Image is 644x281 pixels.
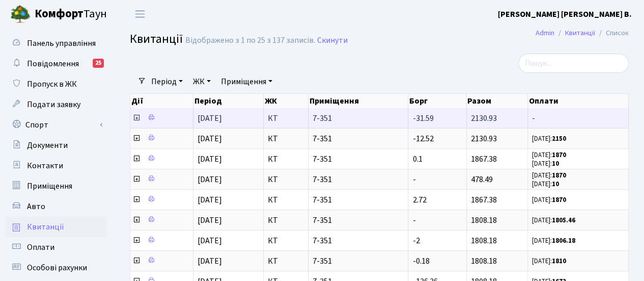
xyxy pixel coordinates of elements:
th: Разом [466,94,527,108]
a: Скинути [317,36,348,45]
small: [DATE]: [532,216,575,225]
a: Спорт [5,115,107,135]
b: 1805.46 [552,216,575,225]
small: [DATE]: [532,159,559,168]
span: 1808.18 [471,235,497,246]
span: КТ [268,114,304,122]
span: Подати заявку [27,99,80,110]
a: Квитанції [5,217,107,237]
span: -31.59 [412,113,433,124]
span: 7-351 [313,175,404,184]
span: 7-351 [313,196,404,204]
span: Оплати [27,242,54,253]
div: Відображено з 1 по 25 з 137 записів. [185,36,315,45]
span: Документи [27,140,68,151]
span: 7-351 [313,237,404,245]
small: [DATE]: [532,195,566,205]
a: Особові рахунки [5,258,107,278]
a: Період [147,73,187,90]
span: 7-351 [313,114,404,122]
span: [DATE] [198,215,222,226]
b: 1870 [552,150,566,160]
small: [DATE]: [532,257,566,266]
span: Таун [35,6,107,23]
span: - [532,114,624,122]
li: Список [595,28,629,39]
a: [PERSON_NAME] [PERSON_NAME] В. [498,8,632,20]
a: Приміщення [217,73,276,90]
b: 2150 [552,134,566,143]
span: Особові рахунки [27,262,87,273]
span: [DATE] [198,235,222,246]
span: -12.52 [412,133,433,144]
b: [PERSON_NAME] [PERSON_NAME] В. [498,9,632,20]
span: 2130.93 [471,133,497,144]
span: Панель управління [27,38,96,49]
span: -2 [412,235,419,246]
span: [DATE] [198,256,222,267]
span: Пропуск в ЖК [27,79,77,90]
input: Пошук... [518,54,629,73]
a: Пропуск в ЖК [5,74,107,94]
span: КТ [268,135,304,143]
span: [DATE] [198,174,222,185]
b: 1870 [552,171,566,180]
a: Контакти [5,156,107,176]
a: ЖК [189,73,215,90]
span: КТ [268,196,304,204]
span: 0.1 [412,154,422,165]
span: -0.18 [412,256,429,267]
a: Повідомлення25 [5,54,107,74]
span: 2.72 [412,194,426,206]
span: Контакти [27,160,63,171]
b: 1810 [552,257,566,266]
th: Оплати [528,94,629,108]
a: Приміщення [5,176,107,196]
b: Комфорт [35,6,83,22]
th: ЖК [264,94,309,108]
a: Admin [536,28,554,38]
button: Переключити навігацію [127,6,153,22]
a: Авто [5,196,107,217]
div: 25 [93,59,104,68]
th: Дії [130,94,193,108]
b: 1870 [552,195,566,205]
span: Авто [27,201,45,212]
span: 1808.18 [471,215,497,226]
span: КТ [268,237,304,245]
a: Подати заявку [5,94,107,115]
span: 1867.38 [471,154,497,165]
span: КТ [268,216,304,224]
b: 1806.18 [552,236,575,245]
span: 7-351 [313,155,404,163]
small: [DATE]: [532,134,566,143]
th: Борг [408,94,466,108]
span: [DATE] [198,154,222,165]
span: 7-351 [313,135,404,143]
small: [DATE]: [532,171,566,180]
nav: breadcrumb [520,22,644,44]
small: [DATE]: [532,236,575,245]
span: [DATE] [198,113,222,124]
a: Документи [5,135,107,156]
span: 478.49 [471,174,493,185]
th: Період [193,94,263,108]
span: КТ [268,155,304,163]
span: 2130.93 [471,113,497,124]
span: Квитанції [27,221,64,233]
span: Повідомлення [27,58,79,69]
small: [DATE]: [532,180,559,189]
a: Оплати [5,237,107,258]
span: 7-351 [313,257,404,265]
span: - [412,215,415,226]
span: Приміщення [27,181,72,192]
span: Квитанції [130,30,183,48]
span: 1867.38 [471,194,497,206]
a: Квитанції [565,28,595,38]
span: [DATE] [198,133,222,144]
span: - [412,174,415,185]
b: 10 [552,180,559,189]
span: КТ [268,175,304,184]
a: Панель управління [5,33,107,54]
b: 10 [552,159,559,168]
